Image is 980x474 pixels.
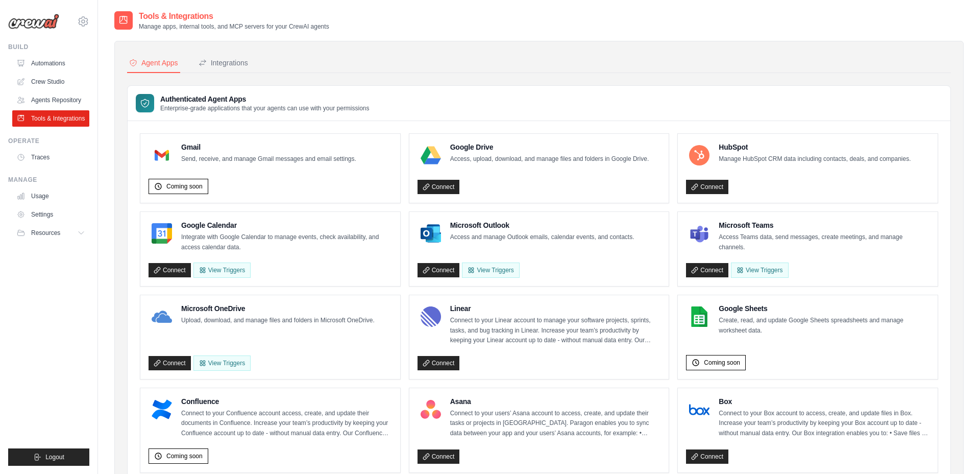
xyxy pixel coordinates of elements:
[450,409,661,439] p: Connect to your users’ Asana account to access, create, and update their tasks or projects in [GE...
[450,303,661,314] h4: Linear
[152,306,172,327] img: Microsoft OneDrive Logo
[719,316,929,336] p: Create, read, and update Google Sheets spreadsheets and manage worksheet data.
[450,220,634,230] h4: Microsoft Outlook
[418,263,460,277] a: Connect
[719,142,911,152] h4: HubSpot
[421,399,441,420] img: Asana Logo
[152,145,172,165] img: Gmail Logo
[12,225,89,241] button: Resources
[12,92,89,108] a: Agents Repository
[12,74,89,90] a: Crew Studio
[719,303,929,314] h4: Google Sheets
[719,220,929,230] h4: Microsoft Teams
[193,355,251,371] : View Triggers
[719,396,929,407] h4: Box
[686,449,728,464] a: Connect
[686,180,728,194] a: Connect
[418,356,460,370] a: Connect
[152,223,172,244] img: Google Calendar Logo
[12,110,89,127] a: Tools & Integrations
[181,220,392,230] h4: Google Calendar
[450,316,661,346] p: Connect to your Linear account to manage your software projects, sprints, tasks, and bug tracking...
[160,94,370,104] h3: Authenticated Agent Apps
[139,22,329,31] p: Manage apps, internal tools, and MCP servers for your CrewAI agents
[197,54,250,73] button: Integrations
[193,263,251,278] button: View Triggers
[450,154,649,164] p: Access, upload, download, and manage files and folders in Google Drive.
[719,409,929,439] p: Connect to your Box account to access, create, and update files in Box. Increase your team’s prod...
[686,263,728,277] a: Connect
[166,182,203,191] span: Coming soon
[421,223,441,244] img: Microsoft Outlook Logo
[731,263,788,278] : View Triggers
[166,452,203,460] span: Coming soon
[160,104,370,112] p: Enterprise-grade applications that your agents can use with your permissions
[199,58,248,68] div: Integrations
[719,232,929,252] p: Access Teams data, send messages, create meetings, and manage channels.
[181,303,375,314] h4: Microsoft OneDrive
[8,137,89,145] div: Operate
[45,453,64,461] span: Logout
[181,232,392,252] p: Integrate with Google Calendar to manage events, check availability, and access calendar data.
[689,306,709,327] img: Google Sheets Logo
[12,55,89,72] a: Automations
[689,399,709,420] img: Box Logo
[704,359,740,367] span: Coming soon
[462,263,519,278] : View Triggers
[139,10,329,22] h2: Tools & Integrations
[418,180,460,194] a: Connect
[12,188,89,204] a: Usage
[450,142,649,152] h4: Google Drive
[149,356,191,370] a: Connect
[8,448,89,466] button: Logout
[12,149,89,165] a: Traces
[421,145,441,165] img: Google Drive Logo
[689,145,709,165] img: HubSpot Logo
[181,396,392,407] h4: Confluence
[181,154,356,164] p: Send, receive, and manage Gmail messages and email settings.
[719,154,911,164] p: Manage HubSpot CRM data including contacts, deals, and companies.
[418,449,460,464] a: Connect
[127,54,180,73] button: Agent Apps
[181,409,392,439] p: Connect to your Confluence account access, create, and update their documents in Confluence. Incr...
[181,142,356,152] h4: Gmail
[8,176,89,184] div: Manage
[8,43,89,51] div: Build
[12,206,89,223] a: Settings
[149,263,191,277] a: Connect
[689,223,709,244] img: Microsoft Teams Logo
[129,58,178,68] div: Agent Apps
[421,306,441,327] img: Linear Logo
[31,229,60,237] span: Resources
[450,232,634,243] p: Access and manage Outlook emails, calendar events, and contacts.
[181,316,375,326] p: Upload, download, and manage files and folders in Microsoft OneDrive.
[152,399,172,420] img: Confluence Logo
[450,396,661,407] h4: Asana
[8,14,59,29] img: Logo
